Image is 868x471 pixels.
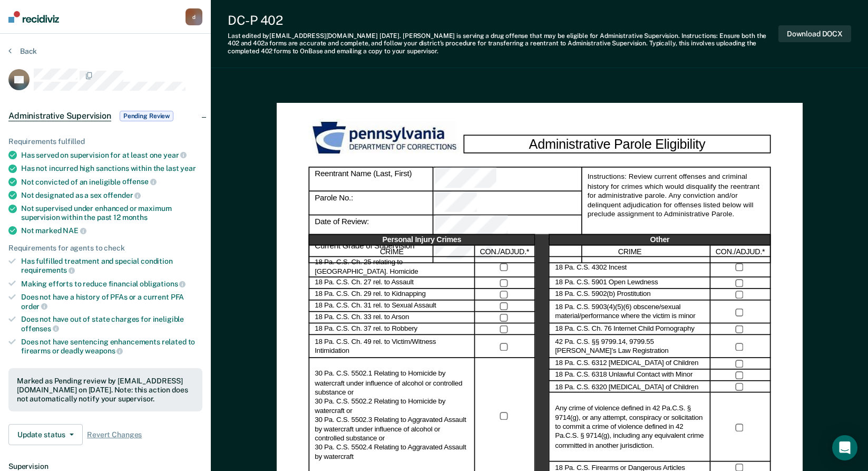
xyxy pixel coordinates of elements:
[21,315,202,333] div: Does not have out of state charges for ineligible
[103,191,141,199] span: offender
[87,430,142,439] span: Revert Changes
[315,338,469,356] label: 18 Pa. C.S. Ch. 49 rel. to Victim/Witness Intimidation
[228,13,778,28] div: DC-P 402
[778,25,851,43] button: Download DOCX
[186,8,202,25] button: d
[379,32,399,40] span: [DATE]
[315,258,469,277] label: 18 Pa. C.S. Ch. 25 relating to [GEOGRAPHIC_DATA]. Homicide
[140,280,186,288] span: obligations
[163,151,187,159] span: year
[315,278,413,287] label: 18 Pa. C.S. Ch. 27 rel. to Assault
[122,177,157,186] span: offense
[315,290,425,299] label: 18 Pa. C.S. Ch. 29 rel. to Kidnapping
[85,347,123,355] span: weapons
[21,204,202,222] div: Not supervised under enhanced or maximum supervision within the past 12
[21,190,202,200] div: Not designated as a sex
[122,213,148,222] span: months
[21,164,202,173] div: Has not incurred high sanctions within the last
[581,167,771,263] div: Instructions: Review current offenses and criminal history for crimes which would disqualify the ...
[315,313,409,322] label: 18 Pa. C.S. Ch. 33 rel. to Arson
[8,424,83,445] button: Update status
[8,462,202,471] dt: Supervision
[308,119,463,158] img: PDOC Logo
[555,405,704,450] label: Any crime of violence defined in 42 Pa.C.S. § 9714(g), or any attempt, conspiracy or solicitation...
[21,293,202,311] div: Does not have a history of PFAs or a current PFA order
[433,167,581,192] div: Reentrant Name (Last, First)
[555,325,694,334] label: 18 Pa. C.S. Ch. 76 Internet Child Pornography
[710,246,771,257] div: CON./ADJUD.*
[555,278,658,287] label: 18 Pa. C.S. 5901 Open Lewdness
[120,111,173,121] span: Pending Review
[555,371,693,380] label: 18 Pa. C.S. 6318 Unlawful Contact with Minor
[555,359,698,368] label: 18 Pa. C.S. 6312 [MEDICAL_DATA] of Children
[555,263,627,272] label: 18 Pa. C.S. 4302 Incest
[315,302,436,311] label: 18 Pa. C.S. Ch. 31 rel. to Sexual Assault
[308,191,433,215] div: Parole No.:
[555,338,704,356] label: 42 Pa. C.S. §§ 9799.14, 9799.55 [PERSON_NAME]’s Law Registration
[8,46,37,56] button: Back
[8,137,202,146] div: Requirements fulfilled
[21,257,202,275] div: Has fulfilled treatment and special condition
[475,246,535,257] div: CON./ADJUD.*
[832,435,857,460] div: Open Intercom Messenger
[17,377,194,403] div: Marked as Pending review by [EMAIL_ADDRESS][DOMAIN_NAME] on [DATE]. Note: this action does not au...
[8,244,202,253] div: Requirements for agents to check
[433,216,581,239] div: Date of Review:
[308,234,535,246] div: Personal Injury Crimes
[63,226,86,235] span: NAE
[21,266,75,274] span: requirements
[549,234,771,246] div: Other
[21,226,202,235] div: Not marked
[549,246,710,257] div: CRIME
[21,150,202,160] div: Has served on supervision for at least one
[21,177,202,187] div: Not convicted of an ineligible
[180,164,196,172] span: year
[308,216,433,239] div: Date of Review:
[315,370,469,462] label: 30 Pa. C.S. 5502.1 Relating to Homicide by watercraft under influence of alcohol or controlled su...
[308,167,433,192] div: Reentrant Name (Last, First)
[228,32,778,55] div: Last edited by [EMAIL_ADDRESS][DOMAIN_NAME] . [PERSON_NAME] is serving a drug offense that may be...
[21,324,59,333] span: offenses
[21,279,202,289] div: Making efforts to reduce financial
[463,134,771,153] div: Administrative Parole Eligibility
[555,382,698,391] label: 18 Pa. C.S. 6320 [MEDICAL_DATA] of Children
[8,111,111,121] span: Administrative Supervision
[8,11,59,23] img: Recidiviz
[21,338,202,355] div: Does not have sentencing enhancements related to firearms or deadly
[433,191,581,215] div: Parole No.:
[315,325,417,334] label: 18 Pa. C.S. Ch. 37 rel. to Robbery
[555,290,650,299] label: 18 Pa. C.S. 5902(b) Prostitution
[555,303,704,321] label: 18 Pa. C.S. 5903(4)(5)(6) obscene/sexual material/performance where the victim is minor
[308,246,475,257] div: CRIME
